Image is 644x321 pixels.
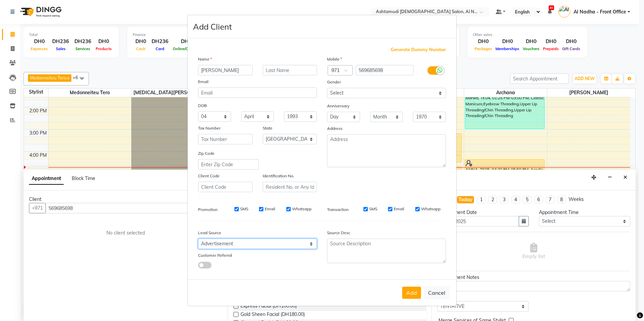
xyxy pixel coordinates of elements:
label: Mobile [327,56,342,62]
label: Email [394,206,404,212]
label: Email [265,206,275,212]
input: Last Name [263,65,317,75]
label: Whatsapp [292,206,312,212]
label: Source Desc [327,230,350,236]
label: Zip Code [198,150,215,156]
label: DOB [198,103,207,109]
input: First Name [198,65,253,75]
label: Address [327,126,343,132]
input: Resident No. or Any Id [263,182,317,192]
label: Customer Referral [198,252,232,258]
button: Cancel [424,286,450,299]
button: Add [402,287,421,299]
input: Email [198,87,317,98]
input: Tax Number [198,134,253,144]
label: SMS [240,206,248,212]
input: Client Code [198,182,253,192]
h4: Add Client [193,21,232,33]
label: Tax Number [198,125,221,131]
label: SMS [369,206,377,212]
label: Transaction [327,207,349,213]
label: Promotion [198,207,218,213]
label: Email [198,79,208,85]
label: Whatsapp [421,206,441,212]
label: Identification No. [263,173,294,179]
span: Generate Dummy Number [391,46,446,53]
input: Mobile [356,65,414,75]
label: Name [198,56,212,62]
label: State [263,125,272,131]
label: Client Code [198,173,220,179]
input: Enter Zip Code [198,159,259,170]
label: Lead Source [198,230,221,236]
label: Gender [327,79,341,85]
label: Anniversary [327,103,349,109]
